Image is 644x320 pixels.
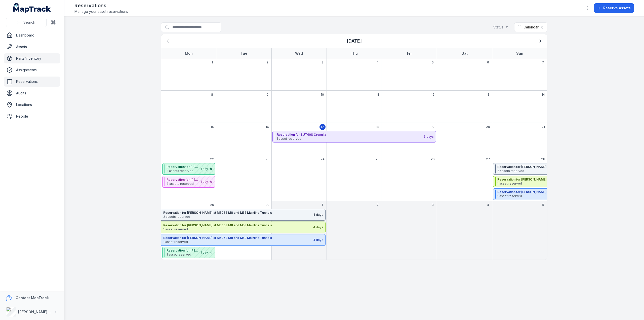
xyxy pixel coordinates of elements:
span: 5 [432,60,434,64]
h3: [DATE] [347,38,362,45]
span: 10 [321,93,324,97]
span: 7 [542,60,544,64]
span: 8 [211,93,213,97]
button: Status [490,22,512,32]
h2: Reservations [74,2,128,9]
span: 1 asset reserved [277,137,423,141]
span: 2 assets reserved [163,215,313,219]
span: Search [23,20,35,25]
strong: [PERSON_NAME] Group [18,310,59,314]
span: 25 [376,157,380,161]
span: 15 [211,125,214,129]
span: 1 asset reserved [167,253,200,257]
span: 3 assets reserved [167,182,200,186]
button: Calendar [514,22,547,32]
span: 24 [320,157,325,161]
span: 2 [266,60,268,64]
span: 26 [431,157,435,161]
a: Parts/Inventory [4,53,60,63]
span: 1 asset reserved [163,227,313,231]
button: Reservation for SUT40S Cronulla1 asset reserved3 days [272,131,436,143]
button: Reservation for [PERSON_NAME] at [GEOGRAPHIC_DATA]2 assets reserved1 day [162,163,215,175]
button: Reservation for [PERSON_NAME] at M506S M8 and M5E Mainline Tunnels1 asset reserved4 days [161,234,326,246]
strong: Wed [295,51,303,55]
a: Locations [4,100,60,110]
span: 4 [487,203,489,207]
span: 6 [487,60,489,64]
span: 30 [265,203,269,207]
button: Search [6,18,47,27]
strong: Thu [351,51,358,55]
strong: Fri [407,51,412,55]
strong: Tue [240,51,247,55]
a: MapTrack [13,3,51,13]
span: 29 [210,203,214,207]
span: 9 [266,93,268,97]
span: 21 [542,125,545,129]
span: 2 [377,203,379,207]
span: 4 [377,60,379,64]
button: Next [536,36,545,46]
strong: Contact MapTrack [16,296,49,300]
span: 19 [431,125,434,129]
strong: Reservation for [PERSON_NAME] at [GEOGRAPHIC_DATA] [167,165,200,169]
span: Manage your asset reservations [74,9,128,14]
span: 3 [321,60,324,64]
span: 23 [265,157,269,161]
span: 16 [266,125,269,129]
strong: Sun [516,51,523,55]
span: 2 assets reserved [167,169,200,173]
button: Reservation for [PERSON_NAME] at [GEOGRAPHIC_DATA]3 assets reserved1 day [162,176,215,188]
a: People [4,111,60,121]
a: Assets [4,42,60,52]
strong: Mon [185,51,193,55]
span: 11 [376,93,379,97]
div: September 2025 [161,34,547,260]
button: Previous [163,36,173,46]
strong: Reservation for [PERSON_NAME] at M506S M8 and M5E Mainline Tunnels [163,211,313,215]
span: 20 [486,125,490,129]
span: 1 [212,60,213,64]
strong: Reservation for [PERSON_NAME] at M506S M8 and M5E Mainline Tunnels [163,223,313,227]
span: 28 [541,157,545,161]
strong: Reservation for [PERSON_NAME] at [GEOGRAPHIC_DATA] [167,178,200,182]
button: Reservation for [PERSON_NAME]1 asset reserved1 day [162,247,215,258]
span: 12 [431,93,434,97]
span: 22 [210,157,214,161]
button: Reserve assets [594,3,634,13]
span: 3 [432,203,434,207]
button: Reservation for [PERSON_NAME] at M506S M8 and M5E Mainline Tunnels2 assets reserved4 days [161,209,326,221]
span: 1 asset reserved [163,240,313,244]
button: Reservation for [PERSON_NAME] at M506S M8 and M5E Mainline Tunnels1 asset reserved4 days [161,222,326,233]
strong: Sat [462,51,468,55]
span: 5 [542,203,544,207]
span: Reserve assets [603,6,631,11]
span: 1 [322,203,323,207]
span: 13 [486,93,490,97]
span: 18 [376,125,379,129]
span: 27 [486,157,490,161]
span: 17 [321,125,324,129]
a: Reservations [4,77,60,87]
strong: Reservation for SUT40S Cronulla [277,133,423,137]
span: 14 [542,93,545,97]
a: Assignments [4,65,60,75]
a: Dashboard [4,30,60,40]
strong: Reservation for [PERSON_NAME] at M506S M8 and M5E Mainline Tunnels [163,236,313,240]
strong: Reservation for [PERSON_NAME] [167,248,200,253]
a: Audits [4,88,60,98]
